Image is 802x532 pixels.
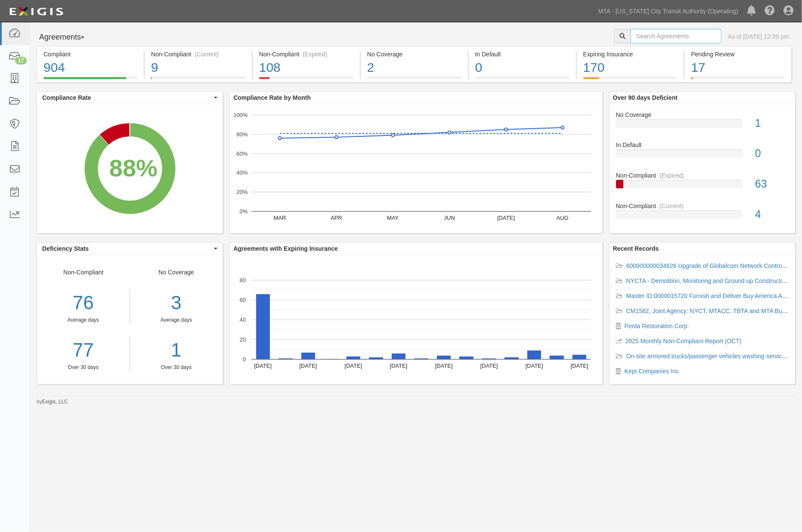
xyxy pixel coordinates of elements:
div: No Coverage [610,111,795,119]
small: by [37,398,68,406]
div: Average days [37,317,130,324]
img: logo-5460c22ac91f19d4615b14bd174203de0afe785f0fc80cf4dbbc73dc1793850b.png [6,4,66,19]
text: 40% [237,169,248,176]
text: [DATE] [571,363,588,369]
div: In Default [475,50,570,58]
b: Compliance Rate by Month [233,94,311,101]
div: (Expired) [303,50,327,58]
text: MAY [387,215,399,221]
div: 76 [37,289,130,317]
a: Pending Review17 [684,77,792,84]
b: Over 90 days Deficient [613,94,678,101]
div: Compliant [43,50,137,58]
a: Kept Companies Inc. [625,368,681,375]
text: 0 [243,356,246,363]
div: As of [DATE] 12:59 pm [728,32,789,41]
text: 20% [237,189,248,195]
text: [DATE] [254,363,272,369]
text: [DATE] [480,363,498,369]
span: Compliance Rate [42,93,212,102]
a: In Default0 [616,141,789,171]
text: 20 [240,336,246,343]
text: [DATE] [390,363,408,369]
input: Search Agreements [631,29,721,43]
a: MTA - [US_STATE] City Transit Authority (Operating) [594,3,743,20]
div: 0 [749,146,795,161]
text: 100% [234,112,248,118]
span: Deficiency Stats [42,244,212,253]
div: In Default [610,141,795,149]
div: Non-Compliant [610,202,795,210]
div: 4 [749,207,795,222]
div: 88% [109,151,158,185]
text: [DATE] [526,363,543,369]
svg: A chart. [230,104,602,233]
a: No Coverage2 [361,77,468,84]
text: [DATE] [497,215,515,221]
div: (Current) [660,202,684,210]
a: No Coverage1 [616,111,789,141]
div: Over 30 days [37,364,130,371]
div: Non-Compliant [37,268,130,371]
text: 80% [237,131,248,138]
text: 40 [240,317,246,323]
text: 60 [240,297,246,303]
div: 3 [136,289,217,317]
div: 9 [151,58,245,77]
div: Pending Review [691,50,785,58]
div: Non-Compliant [610,171,795,180]
b: Agreements with Expiring Insurance [233,245,338,252]
text: JUN [444,215,455,221]
div: 904 [43,58,137,77]
text: [DATE] [345,363,362,369]
a: 77 [37,337,130,364]
div: 17 [691,58,785,77]
a: Compliant904 [37,77,144,84]
svg: A chart. [230,255,602,384]
a: Exigis, LLC [42,399,68,405]
a: In Default0 [469,77,576,84]
div: (Expired) [660,171,684,180]
div: Non-Compliant (Expired) [259,50,353,58]
text: [DATE] [435,363,453,369]
svg: A chart. [37,104,223,233]
a: Non-Compliant(Current)9 [145,77,252,84]
div: 108 [259,58,353,77]
div: (Current) [195,50,219,58]
div: 63 [749,176,795,192]
div: 0 [475,58,570,77]
button: Agreements [37,29,101,46]
a: Non-Compliant(Expired)63 [616,171,789,202]
text: MAR [274,215,286,221]
text: 0% [240,208,248,215]
a: Penta Restoration Corp. [625,323,689,329]
button: Deficiency Stats [37,243,223,255]
text: AUG [557,215,569,221]
text: 60% [237,150,248,157]
b: Recent Records [613,245,659,252]
text: APR [331,215,342,221]
a: Non-Compliant(Expired)108 [253,77,360,84]
div: Non-Compliant (Current) [151,50,245,58]
a: Non-Compliant(Current)4 [616,202,789,226]
div: 170 [583,58,678,77]
div: 17 [15,57,27,65]
div: No Coverage [367,50,461,58]
i: Help Center - Complianz [765,6,775,16]
a: 1 [136,337,217,364]
div: Average days [136,317,217,324]
div: No Coverage [130,268,223,371]
div: Over 30 days [136,364,217,371]
div: Expiring Insurance [583,50,678,58]
text: 80 [240,277,246,283]
button: Compliance Rate [37,92,223,104]
a: Expiring Insurance170 [577,77,684,84]
div: 1 [749,116,795,131]
text: [DATE] [300,363,317,369]
div: 2 [367,58,461,77]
